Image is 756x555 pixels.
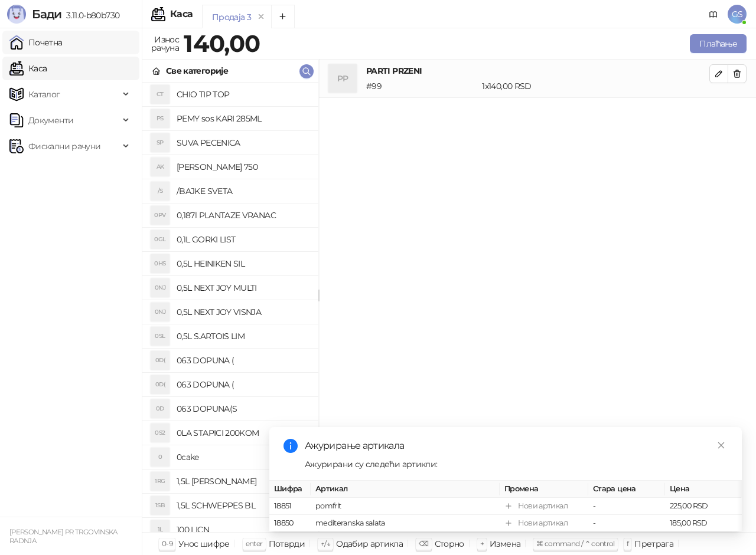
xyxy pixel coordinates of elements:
[269,498,311,515] td: 18851
[588,498,665,515] td: -
[717,441,725,449] span: close
[212,11,251,24] div: Продаја 3
[321,539,330,548] span: ↑/↓
[177,206,309,225] h4: 0,187l PLANTAZE VRANAC
[435,536,464,551] div: Сторно
[490,536,520,551] div: Измена
[170,9,193,19] div: Каса
[184,29,260,58] strong: 140,00
[588,481,665,498] th: Стара цена
[177,278,309,297] h4: 0,5L NEXT JOY MULTI
[151,327,170,346] div: 0SL
[177,254,309,273] h4: 0,5L HEINIKEN SIL
[480,539,484,548] span: +
[151,448,170,467] div: 0
[690,34,747,53] button: Плаћање
[151,230,170,249] div: 0GL
[271,5,295,28] button: Add tab
[177,448,309,467] h4: 0cake
[151,182,170,201] div: /S
[246,539,263,548] span: enter
[634,536,673,551] div: Претрага
[149,32,181,55] div: Износ рачуна
[177,182,309,201] h4: /BAJKE SVETA
[311,481,500,498] th: Артикал
[177,133,309,152] h4: SUVA PECENICA
[480,80,712,93] div: 1 x 140,00 RSD
[627,539,628,548] span: f
[366,64,709,77] h4: PARTI PRZENI
[151,85,170,104] div: CT
[269,481,311,498] th: Шифра
[728,5,747,24] span: GS
[311,498,500,515] td: pomfrit
[177,157,309,176] h4: [PERSON_NAME] 750
[177,85,309,104] h4: CHIO TIP TOP
[665,498,742,515] td: 225,00 RSD
[9,57,47,80] a: Каса
[166,64,228,77] div: Све категорије
[704,5,723,24] a: Документација
[151,157,170,176] div: AK
[536,539,615,548] span: ⌘ command / ⌃ control
[151,133,170,152] div: SP
[177,375,309,394] h4: 063 DOPUNA (
[177,496,309,515] h4: 1,5L SCHWEPPES BL
[162,539,172,548] span: 0-9
[151,109,170,128] div: PS
[518,500,568,512] div: Нови артикал
[32,7,61,21] span: Бади
[151,303,170,321] div: 0NJ
[177,520,309,539] h4: 100 LICN
[336,536,403,551] div: Одабир артикла
[283,439,298,453] span: info-circle
[28,109,73,132] span: Документи
[500,481,588,498] th: Промена
[588,515,665,532] td: -
[9,528,118,545] small: [PERSON_NAME] PR TRGOVINSKA RADNJA
[305,458,728,471] div: Ажурирани су следећи артикли:
[142,83,318,532] div: grid
[28,134,100,158] span: Фискални рачуни
[177,327,309,346] h4: 0,5L S.ARTOIS LIM
[177,351,309,370] h4: 063 DOPUNA (
[177,399,309,418] h4: 063 DOPUNA(S
[419,539,428,548] span: ⌫
[61,10,119,21] span: 3.11.0-b80b730
[151,423,170,442] div: 0S2
[311,515,500,532] td: mediteranska salata
[151,254,170,273] div: 0HS
[151,206,170,225] div: 0PV
[177,472,309,491] h4: 1,5L [PERSON_NAME]
[9,31,63,54] a: Почетна
[151,520,170,539] div: 1L
[269,515,311,532] td: 18850
[253,12,269,22] button: remove
[665,481,742,498] th: Цена
[151,278,170,297] div: 0NJ
[518,517,568,529] div: Нови артикал
[269,536,305,551] div: Потврди
[328,64,357,93] div: PP
[177,423,309,442] h4: 0LA STAPICI 200KOM
[177,230,309,249] h4: 0,1L GORKI LIST
[151,472,170,491] div: 1RG
[305,439,728,453] div: Ажурирање артикала
[177,303,309,321] h4: 0,5L NEXT JOY VISNJA
[151,351,170,370] div: 0D(
[151,496,170,515] div: 1SB
[178,536,230,551] div: Унос шифре
[151,399,170,418] div: 0D
[715,439,728,452] a: Close
[151,375,170,394] div: 0D(
[177,109,309,128] h4: PEMY sos KARI 285ML
[7,5,26,24] img: Logo
[364,80,480,93] div: # 99
[665,515,742,532] td: 185,00 RSD
[28,83,60,106] span: Каталог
